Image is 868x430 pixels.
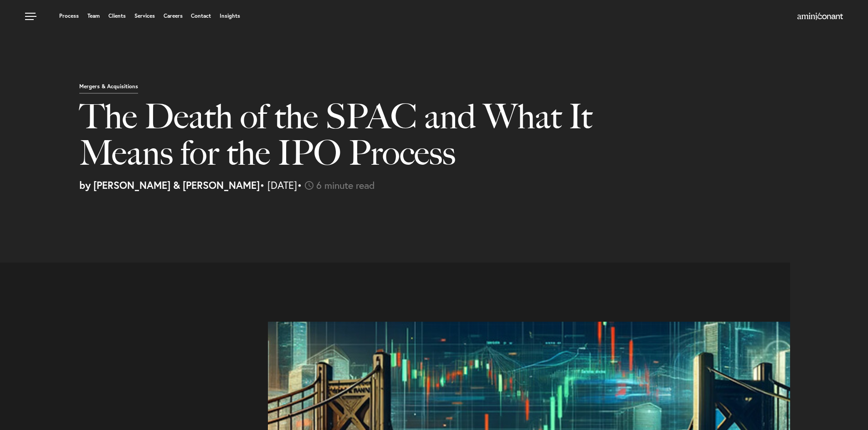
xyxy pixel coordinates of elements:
[797,13,843,20] img: Amini & Conant
[87,13,100,19] a: Team
[164,13,183,19] a: Careers
[79,178,260,192] strong: by [PERSON_NAME] & [PERSON_NAME]
[797,13,843,20] a: Home
[79,180,861,190] p: • [DATE]
[79,84,138,94] p: Mergers & Acquisitions
[134,13,155,19] a: Services
[297,178,302,192] span: •
[305,181,313,190] img: icon-time-light.svg
[59,13,79,19] a: Process
[108,13,126,19] a: Clients
[220,13,240,19] a: Insights
[79,98,627,180] h1: The Death of the SPAC and What It Means for the IPO Process
[191,13,211,19] a: Contact
[316,178,375,192] span: 6 minute read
